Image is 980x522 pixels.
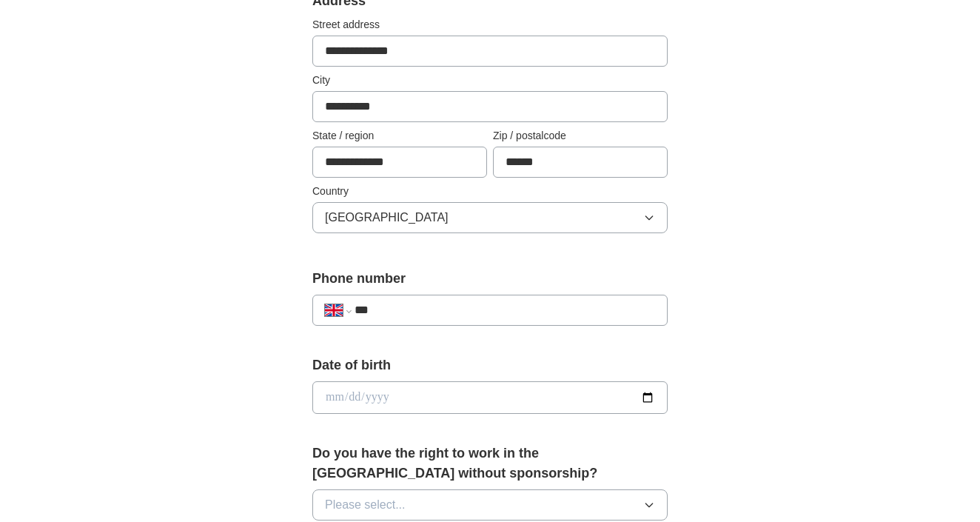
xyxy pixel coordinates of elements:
label: Date of birth [312,355,668,375]
button: Please select... [312,489,668,521]
label: City [312,73,668,88]
label: State / region [312,128,487,144]
label: Street address [312,17,668,33]
label: Zip / postalcode [493,128,668,144]
label: Country [312,184,668,199]
button: [GEOGRAPHIC_DATA] [312,202,668,233]
span: [GEOGRAPHIC_DATA] [325,209,449,227]
label: Phone number [312,269,668,289]
span: Please select... [325,496,406,514]
label: Do you have the right to work in the [GEOGRAPHIC_DATA] without sponsorship? [312,444,668,483]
